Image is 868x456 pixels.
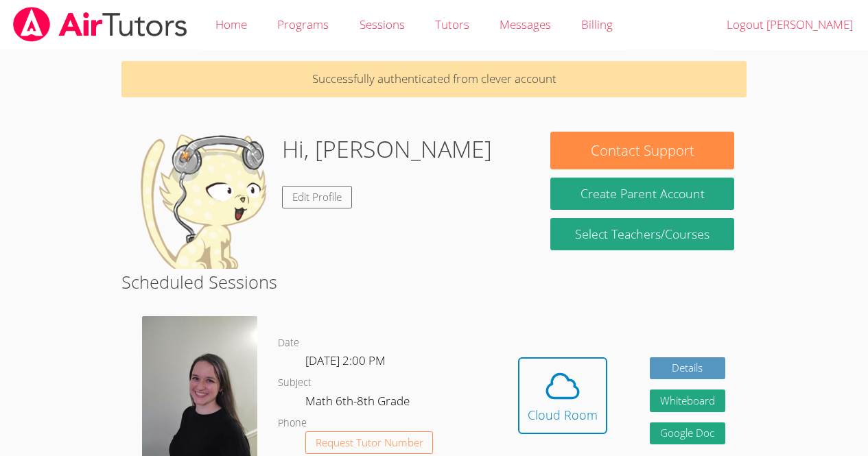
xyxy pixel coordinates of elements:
span: Messages [500,16,551,32]
span: Request Tutor Number [316,437,423,448]
img: default.png [134,132,271,269]
h1: Hi, [PERSON_NAME] [282,132,492,167]
a: Google Doc [650,422,725,445]
dt: Date [278,335,299,352]
p: Successfully authenticated from clever account [121,61,747,97]
a: Edit Profile [282,186,352,208]
img: airtutors_banner-c4298cdbf04f3fff15de1276eac7730deb9818008684d7c2e4769d2f7ddbe033.png [12,7,189,42]
a: Details [650,357,725,380]
a: Select Teachers/Courses [550,218,734,250]
dt: Phone [278,415,307,432]
button: Cloud Room [518,357,607,434]
button: Contact Support [550,132,734,169]
button: Request Tutor Number [305,431,434,454]
span: [DATE] 2:00 PM [305,352,386,368]
button: Create Parent Account [550,178,734,210]
div: Cloud Room [528,405,598,424]
dt: Subject [278,374,312,392]
h2: Scheduled Sessions [121,269,747,295]
dd: Math 6th-8th Grade [305,392,412,415]
button: Whiteboard [650,389,725,412]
